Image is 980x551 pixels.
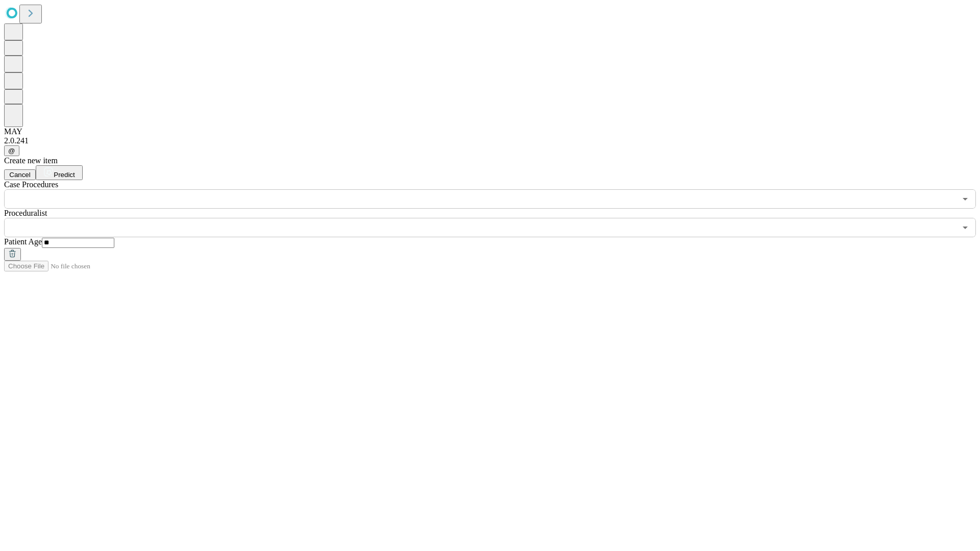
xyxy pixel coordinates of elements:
span: Create new item [4,156,58,165]
button: Cancel [4,169,36,180]
button: Predict [36,165,83,180]
div: MAY [4,127,976,136]
span: Scheduled Procedure [4,180,58,189]
span: Patient Age [4,237,42,246]
span: @ [8,147,15,155]
span: Predict [54,171,75,179]
span: Cancel [9,171,31,179]
button: Open [958,192,972,206]
span: Proceduralist [4,209,47,217]
button: @ [4,145,19,156]
button: Open [958,220,972,235]
div: 2.0.241 [4,136,976,145]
